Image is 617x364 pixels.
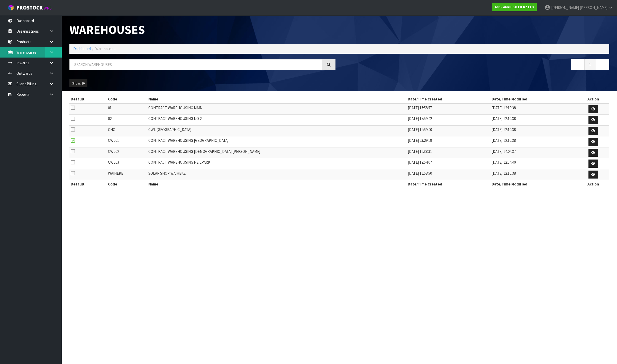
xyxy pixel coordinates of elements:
[107,115,147,126] td: 02
[406,125,491,136] td: [DATE] 11:59:40
[8,4,14,11] img: cube-alt.png
[492,3,537,11] a: A00 - AGRIHEALTH NZ LTD
[406,169,491,180] td: [DATE] 11:58:50
[107,104,147,115] td: 01
[406,115,491,126] td: [DATE] 17:59:42
[73,46,91,51] a: Dashboard
[577,95,609,103] th: Action
[406,147,491,158] td: [DATE] 11:38:31
[147,169,406,180] td: SOLAR SHOP WAIHEKE
[490,125,577,136] td: [DATE] 12:10:38
[490,104,577,115] td: [DATE] 12:10:38
[107,147,147,158] td: CWL02
[95,46,115,51] span: Warehouses
[406,180,491,188] th: Date/Time Created
[69,180,107,188] th: Default
[490,169,577,180] td: [DATE] 12:10:38
[107,180,147,188] th: Code
[147,95,406,103] th: Name
[584,59,596,70] a: 1
[406,158,491,169] td: [DATE] 12:54:07
[343,59,609,72] nav: Page navigation
[147,180,406,188] th: Name
[147,158,406,169] td: CONTRACT WAREHOUSING NEILPARK
[69,79,87,88] button: Show: 10
[69,23,335,36] h1: Warehouses
[107,158,147,169] td: CWL03
[107,95,147,103] th: Code
[495,5,534,9] strong: A00 - AGRIHEALTH NZ LTD
[147,104,406,115] td: CONTRACT WAREHOUSING MAIN
[490,147,577,158] td: [DATE] 14:04:37
[577,180,609,188] th: Action
[406,95,491,103] th: Date/Time Created
[571,59,585,70] a: ←
[551,5,579,10] span: [PERSON_NAME]
[107,169,147,180] td: WAIHEKE
[490,180,577,188] th: Date/Time Modified
[406,104,491,115] td: [DATE] 17:58:57
[490,158,577,169] td: [DATE] 12:54:40
[147,147,406,158] td: CONTRACT WAREHOUSING [DEMOGRAPHIC_DATA] [PERSON_NAME]
[490,115,577,126] td: [DATE] 12:10:38
[107,125,147,136] td: CHC
[490,95,577,103] th: Date/Time Modified
[147,136,406,147] td: CONTRACT WAREHOUSING [GEOGRAPHIC_DATA]
[69,95,107,103] th: Default
[147,115,406,126] td: CONTRACT WAREHOUSING NO 2
[490,136,577,147] td: [DATE] 12:10:38
[580,5,607,10] span: [PERSON_NAME]
[44,6,52,11] small: WMS
[69,59,322,70] input: Search warehouses
[107,136,147,147] td: CWL01
[147,125,406,136] td: CWL [GEOGRAPHIC_DATA]
[16,4,43,11] span: ProStock
[596,59,609,70] a: →
[406,136,491,147] td: [DATE] 23:29:19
